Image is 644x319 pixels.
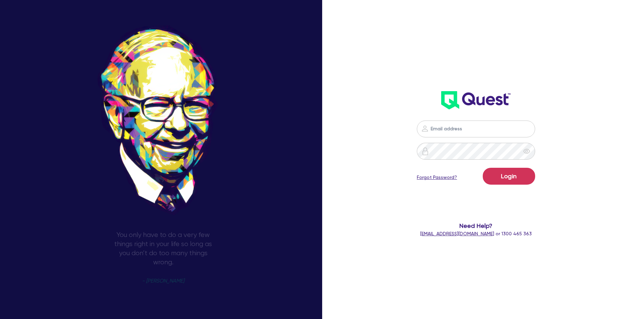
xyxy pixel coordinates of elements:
a: Forgot Password? [417,174,457,181]
button: Login [483,168,535,185]
span: or 1300 465 363 [420,231,532,236]
img: icon-password [421,125,429,133]
span: Need Help? [390,221,563,230]
input: Email address [417,121,535,137]
img: icon-password [421,147,429,155]
span: - [PERSON_NAME] [142,278,184,284]
img: wH2k97JdezQIQAAAABJRU5ErkJggg== [441,91,510,109]
a: [EMAIL_ADDRESS][DOMAIN_NAME] [420,231,494,236]
span: eye [523,148,530,155]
